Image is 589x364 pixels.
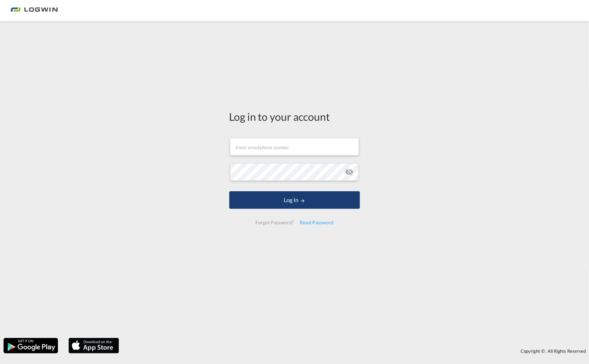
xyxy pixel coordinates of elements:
[123,345,589,357] div: Copyright © . All Rights Reserved
[345,168,354,176] md-icon: icon-eye-off
[68,337,120,354] img: apple.png
[297,216,336,229] div: Reset Password
[11,3,58,19] img: bc73a0e0d8c111efacd525e4c8ad7d32.png
[229,191,360,209] button: LOGIN
[3,337,59,354] img: google.png
[230,138,359,155] input: Enter email/phone number
[229,109,360,124] div: Log in to your account
[253,216,297,229] div: Forgot Password?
